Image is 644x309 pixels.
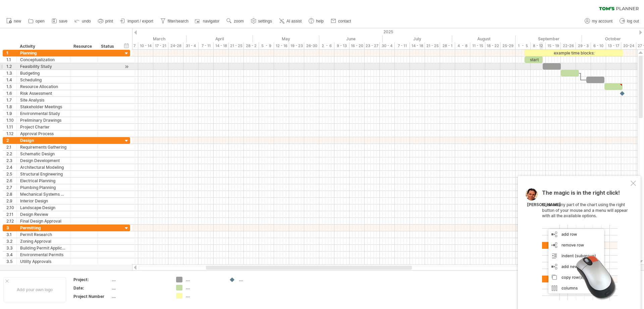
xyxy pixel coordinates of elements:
div: Status [101,43,116,50]
div: 28 - 1 [440,42,455,49]
div: 1.8 [6,104,16,110]
div: Interior Design [20,198,67,204]
div: July 2025 [383,35,452,42]
div: Requirements Gathering [20,144,67,150]
div: 3.2 [6,238,16,244]
div: Activity [20,43,66,50]
div: May 2025 [253,35,319,42]
div: 1.9 [6,110,16,117]
div: 1 - 5 [516,42,531,49]
div: 15 - 19 [546,42,561,49]
div: .... [112,277,168,282]
a: filter/search [159,17,191,26]
div: 3.5 [6,258,16,265]
div: Preliminary Drawings [20,117,67,123]
a: log out [618,17,641,26]
div: .... [186,293,222,299]
span: help [316,19,324,24]
div: 1.10 [6,117,16,123]
span: contact [338,19,351,24]
a: undo [73,17,93,26]
div: 3.4 [6,252,16,258]
div: Structural Engineering [20,171,67,177]
div: 11 - 15 [470,42,485,49]
div: 7 - 11 [395,42,410,49]
div: Resource [73,43,94,50]
div: 12 - 16 [274,42,289,49]
span: import / export [127,19,153,24]
div: Click on any part of the chart using the right button of your mouse and a menu will appear with a... [542,190,629,300]
div: Project Number [73,294,110,299]
div: Design Development [20,157,67,164]
div: 4 - 8 [455,42,470,49]
div: [PERSON_NAME] [527,202,561,208]
div: 14 - 18 [410,42,425,49]
div: 1.4 [6,77,16,83]
div: Planning [20,50,67,56]
div: 2.5 [6,171,16,177]
div: 21 - 25 [425,42,440,49]
div: Design [20,137,67,144]
a: zoom [225,17,246,26]
div: 2.12 [6,218,16,224]
div: 3.3 [6,245,16,251]
a: open [26,17,47,26]
div: 2.3 [6,157,16,164]
div: 2.10 [6,204,16,211]
div: 2.7 [6,184,16,191]
div: Building Permit Application [20,245,67,251]
div: 21 - 25 [229,42,244,49]
span: undo [82,19,91,24]
div: 19 - 23 [289,42,304,49]
div: example time blocks: [525,50,623,56]
div: Site Analysis [20,97,67,103]
div: Permit Research [20,231,67,238]
a: contact [329,17,353,26]
div: scroll to activity [123,63,130,70]
div: 16 - 20 [350,42,365,49]
div: 1.6 [6,90,16,96]
div: 7 - 11 [199,42,214,49]
div: Project Charter [20,124,67,130]
div: Conceptualization [20,56,67,63]
div: 1.1 [6,56,16,63]
div: 1.12 [6,130,16,137]
span: print [105,19,113,24]
span: new [14,19,21,24]
span: settings [258,19,272,24]
span: AI assist [286,19,302,24]
div: 18 - 22 [485,42,500,49]
div: Risk Assessment [20,90,67,96]
div: 31 - 4 [183,42,199,49]
div: 24-28 [168,42,183,49]
a: print [96,17,115,26]
div: September 2025 [516,35,582,42]
div: Landscape Design [20,204,67,211]
div: 2.4 [6,164,16,170]
div: Permitting [20,225,67,231]
div: 2.11 [6,211,16,218]
div: .... [112,285,168,291]
div: 9 - 13 [334,42,350,49]
div: 1.11 [6,124,16,130]
div: 2.9 [6,198,16,204]
div: April 2025 [186,35,253,42]
a: my account [583,17,614,26]
a: AI assist [277,17,304,26]
div: Final Design Approval [20,218,67,224]
span: log out [627,19,639,24]
div: .... [239,277,275,282]
div: 2.6 [6,178,16,184]
div: 8 - 12 [531,42,546,49]
div: 3.1 [6,231,16,238]
div: Resource Allocation [20,83,67,90]
div: Utility Approvals [20,258,67,265]
a: help [307,17,326,26]
div: Stakeholder Meetings [20,104,67,110]
div: 17 - 21 [153,42,168,49]
div: March 2025 [123,35,186,42]
span: The magic is in the right click! [542,189,620,199]
span: my account [592,19,612,24]
div: Feasibility Study [20,63,67,70]
div: 2 [6,137,16,144]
